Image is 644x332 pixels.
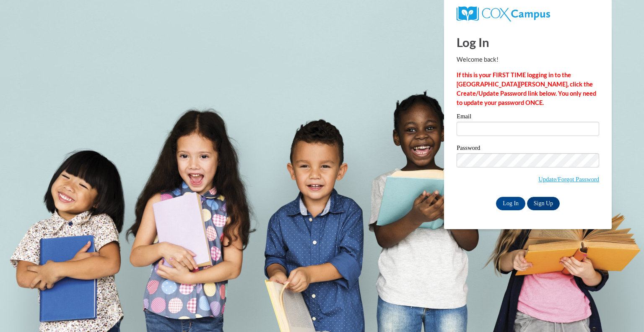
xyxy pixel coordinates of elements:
h1: Log In [457,34,599,51]
strong: If this is your FIRST TIME logging in to the [GEOGRAPHIC_DATA][PERSON_NAME], click the Create/Upd... [457,71,596,106]
label: Password [457,145,599,153]
label: Email [457,113,599,122]
a: COX Campus [457,10,550,17]
input: Log In [496,197,525,210]
a: Update/Forgot Password [538,176,599,183]
p: Welcome back! [457,55,599,64]
a: Sign Up [527,197,560,210]
img: COX Campus [457,6,550,21]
